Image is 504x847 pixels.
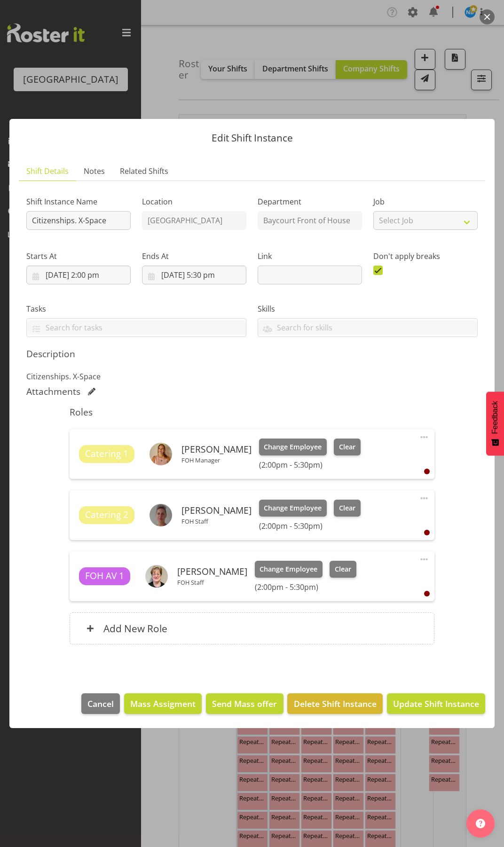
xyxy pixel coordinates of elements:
[120,165,168,177] span: Related Shifts
[212,698,277,710] span: Send Mass offer
[145,565,168,588] img: chris-darlington75c5593f9748220f2af2b84d1bade544.png
[87,698,114,710] span: Cancel
[103,622,167,635] h6: Add New Role
[26,348,478,360] h5: Description
[70,407,434,418] h5: Roles
[85,508,128,522] span: Catering 2
[373,251,478,262] label: Don't apply breaks
[85,447,128,461] span: Catering 1
[339,503,355,513] span: Clear
[294,698,377,710] span: Delete Shift Instance
[424,530,430,535] div: User is clocked out
[258,251,362,262] label: Link
[19,133,485,143] p: Edit Shift Instance
[177,566,247,577] h6: [PERSON_NAME]
[81,693,120,714] button: Cancel
[26,251,131,262] label: Starts At
[259,439,327,455] button: Change Employee
[255,582,356,592] h6: (2:00pm - 5:30pm)
[424,469,430,474] div: User is clocked out
[150,443,172,465] img: robin-hendriksb495c7a755c18146707cbd5c66f5c346.png
[393,698,479,710] span: Update Shift Instance
[259,500,327,517] button: Change Employee
[387,693,485,714] button: Update Shift Instance
[259,460,361,470] h6: (2:00pm - 5:30pm)
[255,561,323,578] button: Change Employee
[181,505,252,516] h6: [PERSON_NAME]
[334,500,361,517] button: Clear
[26,196,131,207] label: Shift Instance Name
[335,564,351,574] span: Clear
[491,401,499,434] span: Feedback
[85,569,124,583] span: FOH AV 1
[424,591,430,596] div: User is clocked out
[181,456,252,464] p: FOH Manager
[26,371,478,382] p: Citizenships. X-Space
[181,444,252,455] h6: [PERSON_NAME]
[26,266,131,284] input: Click to select...
[486,392,504,455] button: Feedback - Show survey
[142,196,246,207] label: Location
[287,693,382,714] button: Delete Shift Instance
[142,251,246,262] label: Ends At
[206,693,283,714] button: Send Mass offer
[339,442,355,452] span: Clear
[264,503,322,513] span: Change Employee
[26,211,131,230] input: Shift Instance Name
[150,504,172,526] img: lisa-camplin39eb652cd60ab4b13f89f5bbe30ec9d7.png
[476,819,485,828] img: help-xxl-2.png
[26,165,69,177] span: Shift Details
[142,266,246,284] input: Click to select...
[264,442,322,452] span: Change Employee
[260,564,317,574] span: Change Employee
[258,303,478,314] label: Skills
[26,386,80,397] h5: Attachments
[124,693,202,714] button: Mass Assigment
[373,196,478,207] label: Job
[27,320,246,335] input: Search for tasks
[181,518,252,525] p: FOH Staff
[84,165,105,177] span: Notes
[330,561,356,578] button: Clear
[258,320,477,335] input: Search for skills
[26,303,246,314] label: Tasks
[258,196,362,207] label: Department
[177,579,247,586] p: FOH Staff
[130,698,196,710] span: Mass Assigment
[334,439,361,455] button: Clear
[259,521,361,531] h6: (2:00pm - 5:30pm)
